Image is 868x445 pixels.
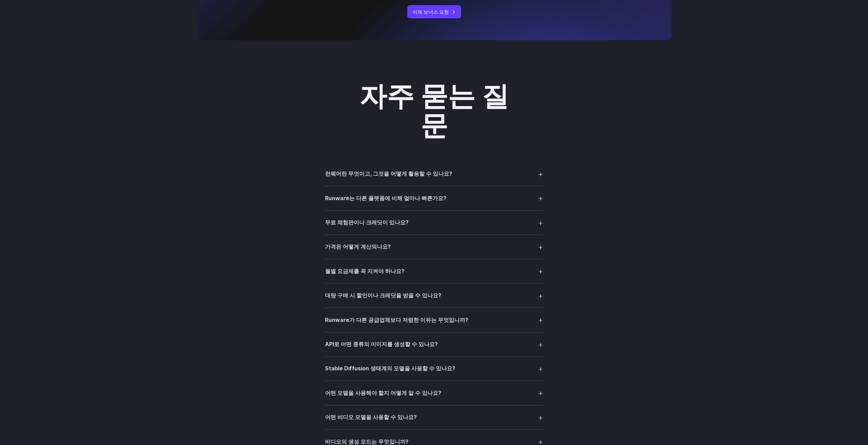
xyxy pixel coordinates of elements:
font: 가격은 어떻게 계산되나요? [325,243,391,250]
summary: 런웨어란 무엇이고, 그것을 어떻게 활용할 수 있나요? [325,167,543,180]
font: 무료 체험판이나 크레딧이 있나요? [325,219,409,226]
a: 이체 보너스 요청 [407,5,461,18]
font: 비디오의 생성 모드는 무엇입니까? [325,438,409,445]
summary: 무료 체험판이나 크레딧이 있나요? [325,216,543,229]
summary: 어떤 비디오 모델을 사용할 수 있나요? [325,411,543,424]
font: 월별 요금제를 꼭 지켜야 하나요? [325,268,404,275]
font: 런웨어란 무엇이고, 그것을 어떻게 활용할 수 있나요? [325,170,452,177]
font: 어떤 비디오 모델을 사용할 수 있나요? [325,414,417,420]
font: Runware는 다른 플랫폼에 비해 얼마나 빠른가요? [325,195,446,202]
font: 이체 보너스 요청 [413,9,449,15]
summary: Stable Diffusion 생태계의 모델을 사용할 수 있나요? [325,362,543,375]
font: Stable Diffusion 생태계의 모델을 사용할 수 있나요? [325,365,455,372]
font: 대량 구매 시 할인이나 크레딧을 받을 수 있나요? [325,292,441,299]
summary: 가격은 어떻게 계산되나요? [325,240,543,253]
summary: 대량 구매 시 할인이나 크레딧을 받을 수 있나요? [325,289,543,302]
summary: Runware가 다른 공급업체보다 저렴한 이유는 무엇입니까? [325,313,543,326]
summary: API로 어떤 종류의 이미지를 생성할 수 있나요? [325,338,543,351]
font: 어떤 모델을 사용해야 할지 어떻게 알 수 있나요? [325,389,441,396]
font: Runware가 다른 공급업체보다 저렴한 이유는 무엇입니까? [325,316,468,323]
font: 자주 묻는 질문 [359,79,509,142]
font: API로 어떤 종류의 이미지를 생성할 수 있나요? [325,341,438,347]
summary: 어떤 모델을 사용해야 할지 어떻게 알 수 있나요? [325,386,543,399]
summary: Runware는 다른 플랫폼에 비해 얼마나 빠른가요? [325,192,543,205]
summary: 월별 요금제를 꼭 지켜야 하나요? [325,265,543,278]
